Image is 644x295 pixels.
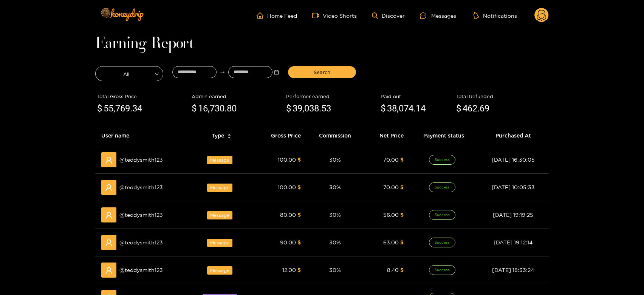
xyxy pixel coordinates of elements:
span: [DATE] 10:05:33 [492,184,535,190]
span: 38,074 [387,103,413,114]
span: Message [207,211,232,219]
span: to [220,70,225,75]
span: 16,730 [198,103,224,114]
span: All [96,68,163,79]
span: user [105,184,113,192]
span: user [105,156,113,164]
span: caret-up [227,133,231,137]
span: Message [207,184,232,192]
span: 12.00 [282,267,296,273]
span: user [105,267,113,274]
span: 100.00 [278,157,296,162]
th: Gross Price [253,125,307,146]
span: 70.00 [383,184,399,190]
div: Performer earned [286,93,377,100]
span: [DATE] 16:30:05 [492,157,535,162]
span: Success [429,182,455,192]
th: User name [95,125,190,146]
span: swap-right [220,70,225,75]
span: 39,038 [293,103,319,114]
span: 30 % [329,267,341,273]
div: Total Refunded [456,93,547,100]
th: Net Price [363,125,410,146]
span: Success [429,210,455,220]
span: .53 [319,103,331,114]
span: 55,769 [104,103,130,114]
span: $ [97,102,102,116]
span: [DATE] 19:12:14 [494,239,533,245]
span: [DATE] 19:19:25 [493,212,533,218]
span: 30 % [329,239,341,245]
span: @ teddysmith123 [119,156,163,164]
span: Message [207,239,232,247]
span: $ [381,102,385,116]
span: caret-down [227,136,231,140]
div: Admin earned [192,93,282,100]
span: video-camera [312,12,323,19]
span: $ [297,184,301,190]
button: Search [288,66,356,78]
span: [DATE] 18:33:24 [492,267,534,273]
span: $ [400,267,404,273]
span: @ teddysmith123 [119,266,163,274]
div: Paid out [381,93,452,100]
a: Discover [372,12,405,19]
span: @ teddysmith123 [119,211,163,219]
span: $ [297,212,301,218]
span: 30 % [329,157,341,162]
span: 30 % [329,212,341,218]
span: 8.40 [387,267,399,273]
span: Search [314,68,330,76]
span: 70.00 [383,157,399,162]
span: @ teddysmith123 [119,238,163,247]
span: $ [400,212,404,218]
span: Message [207,266,232,275]
span: user [105,239,113,247]
a: Video Shorts [312,12,357,19]
button: Notifications [471,12,519,19]
span: 80.00 [280,212,296,218]
a: Home Feed [257,12,297,19]
span: Success [429,265,455,275]
th: Purchased At [478,125,549,146]
span: .69 [477,103,489,114]
span: $ [297,239,301,245]
span: $ [400,239,404,245]
span: Success [429,238,455,247]
span: 30 % [329,184,341,190]
span: 63.00 [383,239,399,245]
span: $ [297,157,301,162]
span: home [257,12,267,19]
h1: Earning Report [95,39,549,49]
span: .80 [224,103,237,114]
span: $ [400,184,404,190]
span: @ teddysmith123 [119,183,163,192]
span: $ [456,102,461,116]
span: 90.00 [280,239,296,245]
div: Total Gross Price [97,93,188,100]
span: 462 [463,103,477,114]
span: Type [212,131,224,140]
span: $ [286,102,291,116]
span: $ [192,102,197,116]
div: Messages [420,11,456,20]
span: $ [297,267,301,273]
span: Success [429,155,455,165]
span: 100.00 [278,184,296,190]
th: Commission [307,125,364,146]
th: Payment status [410,125,477,146]
span: Message [207,156,232,164]
span: .34 [130,103,142,114]
span: 56.00 [383,212,399,218]
span: .14 [413,103,426,114]
span: user [105,212,113,219]
span: $ [400,157,404,162]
